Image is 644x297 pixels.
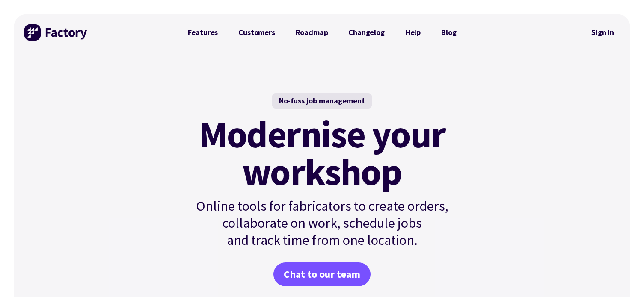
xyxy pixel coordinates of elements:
[228,24,285,41] a: Customers
[585,23,620,42] a: Sign in
[338,24,395,41] a: Changelog
[273,262,371,286] a: Chat to our team
[285,24,338,41] a: Roadmap
[585,23,620,42] nav: Secondary Navigation
[199,115,445,191] mark: Modernise your workshop
[272,93,372,109] div: No-fuss job management
[601,256,644,297] iframe: Chat Widget
[24,24,88,41] img: Factory
[178,197,467,249] p: Online tools for fabricators to create orders, collaborate on work, schedule jobs and track time ...
[178,24,229,41] a: Features
[178,24,467,41] nav: Primary Navigation
[431,24,466,41] a: Blog
[395,24,431,41] a: Help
